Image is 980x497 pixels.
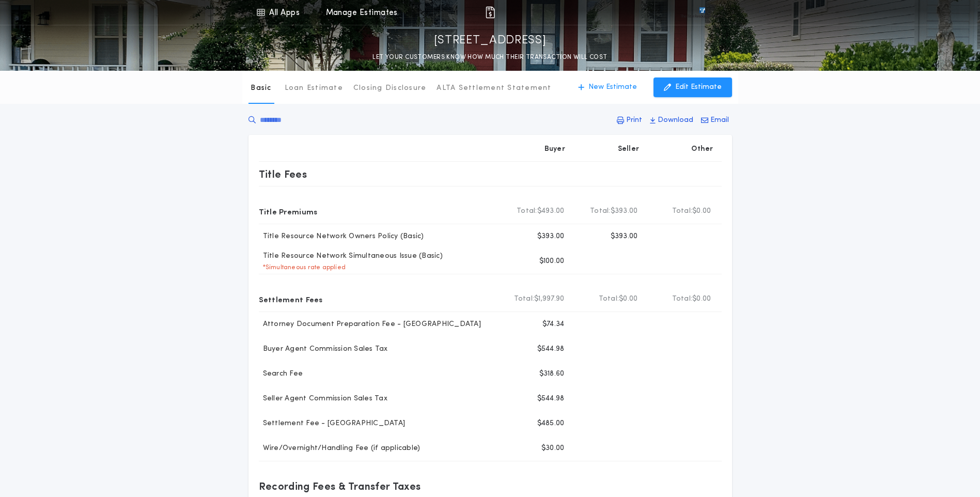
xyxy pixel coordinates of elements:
[680,7,724,18] img: vs-icon
[259,344,388,354] p: Buyer Agent Commission Sales Tax
[590,206,611,216] b: Total:
[259,319,481,330] p: Attorney Document Preparation Fee - [GEOGRAPHIC_DATA]
[437,83,551,94] p: ALTA Settlement Statement
[434,33,547,49] p: [STREET_ADDRESS]
[654,77,732,97] button: Edit Estimate
[537,418,565,429] p: $485.00
[611,231,638,242] p: $393.00
[710,115,729,126] p: Email
[692,294,711,304] span: $0.00
[647,111,696,130] button: Download
[537,394,565,404] p: $544.98
[259,251,443,261] p: Title Resource Network Simultaneous Issue (Basic)
[545,144,565,154] p: Buyer
[619,294,637,304] span: $0.00
[285,83,343,94] p: Loan Estimate
[353,83,427,94] p: Closing Disclosure
[626,115,642,126] p: Print
[259,291,323,307] p: Settlement Fees
[251,83,271,94] p: Basic
[537,206,565,216] span: $493.00
[259,478,421,494] p: Recording Fees & Transfer Taxes
[672,294,693,304] b: Total:
[372,52,607,63] p: LET YOUR CUSTOMERS KNOW HOW MUCH THEIR TRANSACTION WILL COST
[259,263,346,272] p: * Simultaneous rate applied
[259,443,421,454] p: Wire/Overnight/Handling Fee (if applicable)
[539,256,565,267] p: $100.00
[539,369,565,379] p: $318.60
[537,344,565,354] p: $544.98
[259,203,318,220] p: Title Premiums
[599,294,619,304] b: Total:
[691,144,713,154] p: Other
[658,115,693,126] p: Download
[259,394,387,404] p: Seller Agent Commission Sales Tax
[259,418,406,429] p: Settlement Fee - [GEOGRAPHIC_DATA]
[588,82,637,92] p: New Estimate
[618,144,640,154] p: Seller
[614,111,645,130] button: Print
[611,206,638,216] span: $393.00
[675,82,722,92] p: Edit Estimate
[672,206,693,216] b: Total:
[517,206,537,216] b: Total:
[537,231,565,242] p: $393.00
[484,6,496,19] img: img
[692,206,711,216] span: $0.00
[259,231,424,242] p: Title Resource Network Owners Policy (Basic)
[541,443,565,454] p: $30.00
[542,319,565,330] p: $74.34
[698,111,732,130] button: Email
[514,294,535,304] b: Total:
[568,77,647,97] button: New Estimate
[259,166,307,182] p: Title Fees
[259,369,303,379] p: Search Fee
[534,294,564,304] span: $1,997.90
